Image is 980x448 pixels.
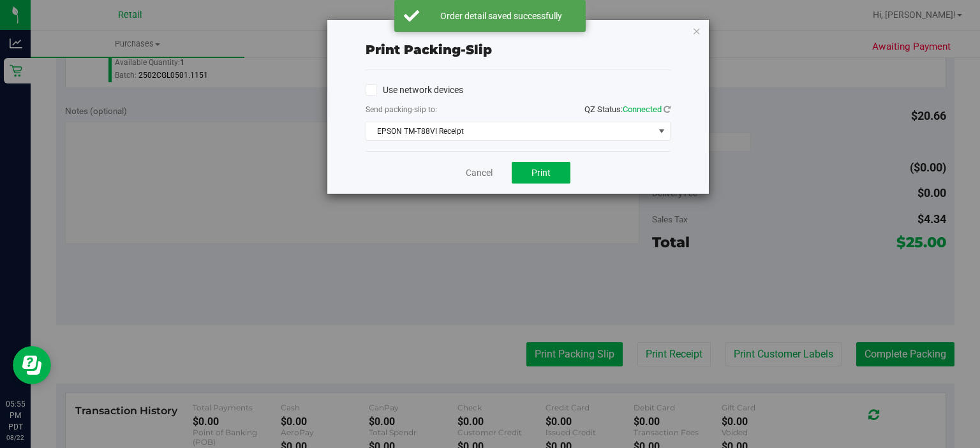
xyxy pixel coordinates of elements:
[584,105,671,114] span: QZ Status:
[531,168,551,178] span: Print
[13,346,51,384] iframe: Resource center
[653,122,669,140] span: select
[366,122,654,140] span: EPSON TM-T88VI Receipt
[466,166,493,180] a: Cancel
[426,10,576,22] div: Order detail saved successfully
[366,83,463,97] label: Use network devices
[366,42,492,57] span: Print packing-slip
[623,105,662,114] span: Connected
[366,104,437,115] label: Send packing-slip to:
[512,162,570,184] button: Print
